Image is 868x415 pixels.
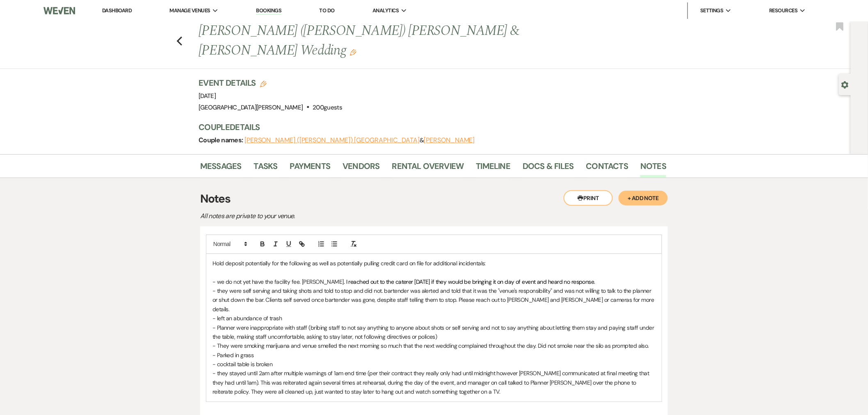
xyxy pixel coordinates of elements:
[212,314,656,323] p: - left an abundance of trash
[320,7,335,14] a: To Do
[290,160,331,178] a: Payments
[254,160,278,178] a: Tasks
[244,136,475,144] span: &
[170,7,210,15] span: Manage Venues
[344,278,595,285] span: . I reached out to the caterer [DATE] if they would be bringing it on day of event and heard no r...
[586,160,628,178] a: Contacts
[619,191,668,205] button: + Add Note
[102,7,132,14] a: Dashboard
[199,21,566,60] h1: [PERSON_NAME] ([PERSON_NAME]) [PERSON_NAME] & [PERSON_NAME] Wedding
[476,160,511,178] a: Timeline
[199,92,216,100] span: [DATE]
[350,48,356,56] button: Edit
[199,136,244,144] span: Couple names:
[523,160,573,178] a: Docs & Files
[212,286,656,314] p: - they were self serving and taking shots and told to stop and did not. bartender was alerted and...
[200,190,668,207] h3: Notes
[199,121,658,133] h3: Couple Details
[199,77,342,89] h3: Event Details
[212,341,656,350] p: - They were smoking marijuana and venue smelled the next morning so much that the next wedding co...
[392,160,464,178] a: Rental Overview
[212,323,656,342] p: - Planner were inappropriate with staff (bribing staff to not say anything to anyone about shots ...
[200,211,487,221] p: All notes are private to your venue.
[199,103,303,112] span: [GEOGRAPHIC_DATA][PERSON_NAME]
[313,103,342,112] span: 200 guests
[43,2,75,19] img: Weven Logo
[200,160,242,178] a: Messages
[256,7,281,15] a: Bookings
[212,277,656,286] p: - we do not yet have the facility fee. [PERSON_NAME]
[841,80,849,88] button: Open lead details
[212,351,656,360] p: - Parked in grass
[212,259,656,268] p: Hold deposit potentially for the following as well as potentially pulling credit card on file for...
[564,190,613,206] button: Print
[640,160,666,178] a: Notes
[244,137,420,144] button: [PERSON_NAME] ([PERSON_NAME]) [GEOGRAPHIC_DATA]
[372,7,399,15] span: Analytics
[769,7,797,15] span: Resources
[212,369,656,396] p: - they stayed until 2am after multiple warnings of 1am end time (per their contract they really o...
[700,7,724,15] span: Settings
[212,360,656,369] p: - cocktail table is broken
[343,160,379,178] a: Vendors
[424,137,475,144] button: [PERSON_NAME]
